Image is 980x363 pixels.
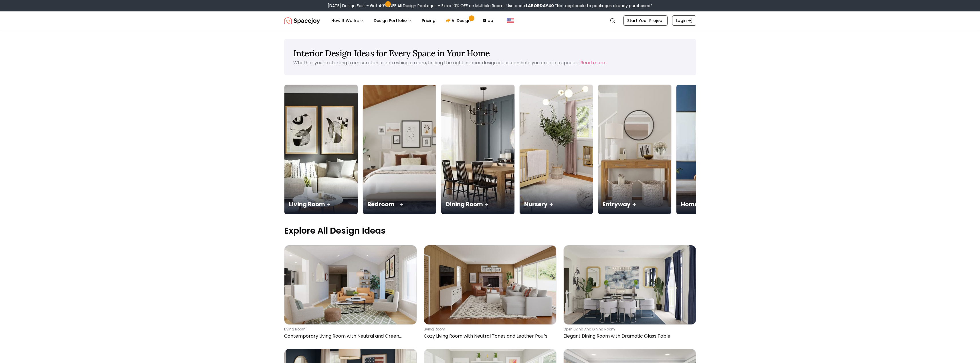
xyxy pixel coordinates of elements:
p: Whether you're starting from scratch or refreshing a room, finding the right interior design idea... [293,59,578,66]
p: Explore All Design Ideas [284,226,696,236]
span: Use code: [506,3,554,9]
button: Read more [580,59,605,66]
a: EntrywayEntryway [598,85,672,214]
p: Bedroom [367,200,431,208]
button: Design Portfolio [369,15,416,26]
img: Nursery [520,85,593,214]
p: living room [284,327,415,332]
img: Home Office [676,85,750,214]
p: Living Room [289,200,353,208]
a: BedroomBedroom [363,85,436,214]
img: Dining Room [441,85,514,214]
nav: Main [327,15,498,26]
h1: Interior Design Ideas for Every Space in Your Home [293,48,687,58]
img: United States [507,17,514,24]
p: Entryway [603,200,667,208]
nav: Global [284,11,696,30]
a: Home OfficeHome Office [676,85,750,214]
a: Start Your Project [623,15,668,26]
p: Dining Room [446,200,510,208]
p: Home Office [681,200,745,208]
div: [DATE] Design Fest – Get 40% OFF All Design Packages + Extra 10% OFF on Multiple Rooms. [328,3,652,9]
a: NurseryNursery [519,85,593,214]
img: Entryway [598,85,671,214]
a: Contemporary Living Room with Neutral and Green Accentsliving roomContemporary Living Room with N... [284,245,417,342]
a: Shop [478,15,498,26]
img: Elegant Dining Room with Dramatic Glass Table [564,245,696,324]
p: Contemporary Living Room with Neutral and Green Accents [284,333,415,340]
p: Cozy Living Room with Neutral Tones and Leather Poufs [424,333,554,340]
img: Living Room [284,85,358,214]
a: Cozy Living Room with Neutral Tones and Leather Poufsliving roomCozy Living Room with Neutral Ton... [424,245,557,342]
p: open living and dining room [563,327,694,332]
b: LABORDAY40 [526,3,554,9]
a: Living RoomLiving Room [284,85,358,214]
a: Elegant Dining Room with Dramatic Glass Tableopen living and dining roomElegant Dining Room with ... [563,245,696,342]
p: Nursery [524,200,588,208]
img: Contemporary Living Room with Neutral and Green Accents [284,245,417,324]
a: Login [672,15,696,26]
img: Cozy Living Room with Neutral Tones and Leather Poufs [424,245,556,324]
a: Pricing [417,15,440,26]
img: Bedroom [361,82,438,217]
a: Spacejoy [284,15,320,26]
a: Dining RoomDining Room [441,85,515,214]
p: living room [424,327,554,332]
img: Spacejoy Logo [284,15,320,26]
a: AI Design [441,15,477,26]
button: How It Works [327,15,368,26]
span: *Not applicable to packages already purchased* [554,3,652,9]
p: Elegant Dining Room with Dramatic Glass Table [563,333,694,340]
